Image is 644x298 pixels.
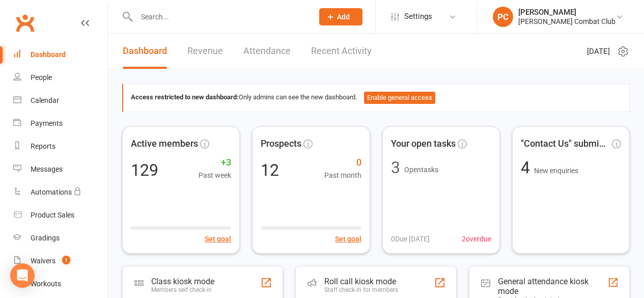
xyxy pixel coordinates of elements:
a: Workouts [13,273,107,295]
span: Settings [404,5,432,28]
a: Dashboard [13,43,107,66]
div: 129 [131,162,158,178]
span: Active members [131,137,198,151]
div: Payments [31,119,63,127]
span: 1 [62,256,70,264]
strong: Access restricted to new dashboard: [131,93,239,101]
span: Past week [199,170,231,181]
span: Your open tasks [391,137,456,151]
a: Recent Activity [311,34,372,69]
div: General attendance kiosk mode [498,277,607,296]
div: Waivers [31,257,55,265]
div: Open Intercom Messenger [10,263,35,288]
span: Past month [324,170,361,181]
div: Only admins can see the new dashboard. [131,92,622,104]
span: 0 Due [DATE] [391,233,430,245]
span: "Contact Us" submissions [521,137,610,151]
a: Messages [13,158,107,181]
div: Staff check-in for members [324,286,398,293]
div: 3 [391,159,400,176]
div: 12 [261,162,279,178]
span: Add [337,13,350,21]
div: Calendar [31,96,59,104]
span: Open tasks [404,166,438,174]
div: Messages [31,165,63,173]
button: Enable general access [364,92,435,104]
a: Payments [13,112,107,135]
div: People [31,73,52,82]
span: Prospects [261,137,301,151]
a: Product Sales [13,204,107,227]
div: Roll call kiosk mode [324,277,398,286]
a: Automations [13,181,107,204]
div: [PERSON_NAME] Combat Club [518,17,615,26]
div: Product Sales [31,211,74,219]
span: +3 [199,155,231,170]
a: Attendance [243,34,291,69]
a: Calendar [13,89,107,112]
span: New enquiries [534,167,578,175]
div: Workouts [31,280,61,288]
a: Revenue [187,34,223,69]
span: 0 [324,155,361,170]
div: Dashboard [31,50,66,59]
a: Reports [13,135,107,158]
span: 4 [521,158,534,177]
a: People [13,66,107,89]
div: [PERSON_NAME] [518,8,615,17]
div: Automations [31,188,72,196]
span: 2 overdue [462,233,491,245]
a: Dashboard [123,34,167,69]
div: Class kiosk mode [151,277,214,286]
div: Members self check-in [151,286,214,293]
a: Gradings [13,227,107,250]
input: Search... [133,10,306,24]
button: Set goal [335,233,361,245]
div: Gradings [31,234,60,242]
a: Clubworx [12,10,38,36]
div: PC [493,7,513,27]
div: Reports [31,142,55,150]
button: Add [319,8,362,25]
span: [DATE] [587,45,610,58]
a: Waivers 1 [13,250,107,273]
button: Set goal [205,233,231,245]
